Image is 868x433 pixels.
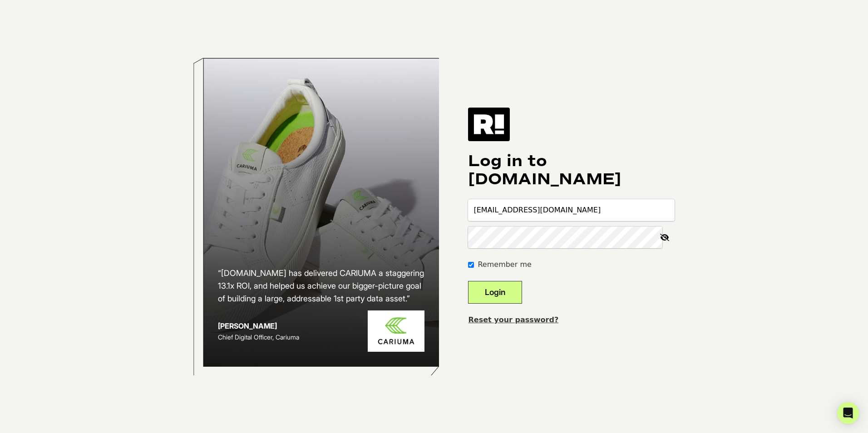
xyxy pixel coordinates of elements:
[468,199,675,221] input: Email
[468,281,522,304] button: Login
[218,267,425,305] h2: “[DOMAIN_NAME] has delivered CARIUMA a staggering 13.1x ROI, and helped us achieve our bigger-pic...
[468,152,675,188] h1: Log in to [DOMAIN_NAME]
[368,310,424,352] img: Cariuma
[478,259,531,270] label: Remember me
[837,402,859,424] div: Open Intercom Messenger
[218,333,299,341] span: Chief Digital Officer, Cariuma
[468,315,558,324] a: Reset your password?
[218,321,277,330] strong: [PERSON_NAME]
[468,108,510,141] img: Retention.com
